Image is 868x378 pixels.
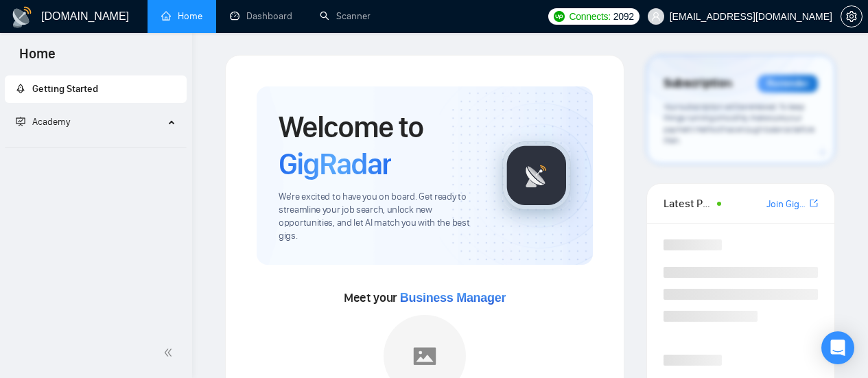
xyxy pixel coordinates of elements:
[161,10,202,22] a: homeHome
[230,10,292,22] a: dashboardDashboard
[5,141,187,150] li: Academy Homepage
[502,141,571,210] img: gigradar-logo.png
[163,346,177,359] span: double-left
[651,12,661,21] span: user
[8,44,67,73] span: Home
[5,75,187,103] li: Getting Started
[766,197,807,212] a: Join GigRadar Slack Community
[344,290,506,305] span: Meet your
[400,291,506,305] span: Business Manager
[16,117,25,126] span: fund-projection-screen
[16,84,25,93] span: rocket
[664,195,713,212] span: Latest Posts from the GigRadar Community
[841,11,863,22] a: setting
[841,11,862,22] span: setting
[320,10,371,22] a: searchScanner
[613,9,634,24] span: 2092
[554,11,565,22] img: upwork-logo.png
[664,102,814,146] span: Your subscription will be renewed. To keep things running smoothly, make sure your payment method...
[279,191,480,243] span: We're excited to have you on board. Get ready to streamline your job search, unlock new opportuni...
[11,6,33,28] img: logo
[664,72,731,95] span: Subscription
[279,145,391,182] span: GigRadar
[32,116,70,128] span: Academy
[810,197,818,210] a: export
[16,116,70,128] span: Academy
[810,198,818,209] span: export
[32,83,98,95] span: Getting Started
[569,9,610,24] span: Connects:
[841,5,863,27] button: setting
[279,108,480,182] h1: Welcome to
[821,331,854,364] div: Open Intercom Messenger
[758,75,818,93] div: Reminder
